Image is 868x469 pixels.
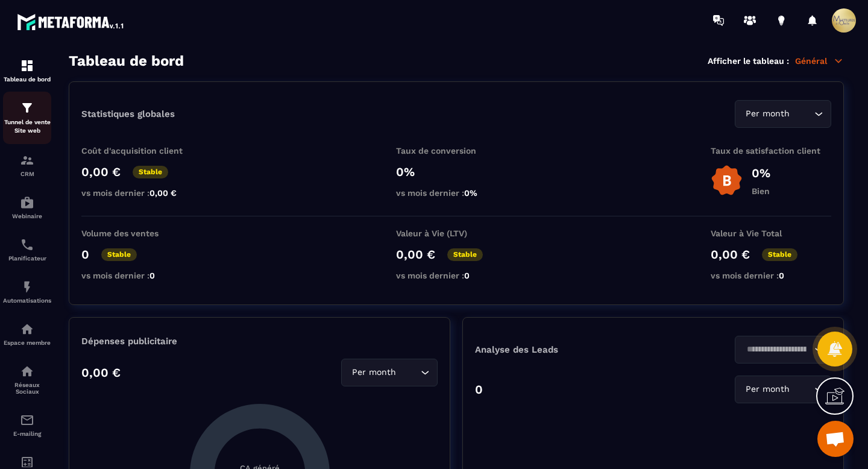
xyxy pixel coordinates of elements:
p: Stable [762,248,797,261]
img: formation [20,101,34,115]
p: 0 [81,247,89,262]
span: Per month [743,383,792,396]
p: 0,00 € [81,165,121,179]
p: Tableau de bord [3,76,51,83]
span: Per month [743,107,792,121]
input: Search for option [792,107,811,121]
input: Search for option [792,383,811,396]
p: vs mois dernier : [711,271,831,280]
a: schedulerschedulerPlanificateur [3,228,51,271]
a: formationformationCRM [3,144,51,186]
div: Search for option [735,336,831,364]
p: Dépenses publicitaire [81,336,438,347]
p: Réseaux Sociaux [3,382,51,395]
p: 0% [396,165,517,179]
img: formation [20,153,34,168]
p: 0,00 € [396,247,435,262]
a: social-networksocial-networkRéseaux Sociaux [3,355,51,404]
span: 0 [149,271,155,280]
p: vs mois dernier : [81,188,202,198]
p: Analyse des Leads [475,344,653,355]
p: 0,00 € [711,247,750,262]
img: formation [20,58,34,73]
p: Afficher le tableau : [708,56,789,66]
p: vs mois dernier : [81,271,202,280]
h3: Tableau de bord [69,52,184,69]
p: Coût d'acquisition client [81,146,202,156]
span: 0,00 € [149,188,177,198]
p: Général [795,55,844,66]
p: Webinaire [3,213,51,219]
p: 0% [752,166,770,180]
p: Automatisations [3,297,51,304]
span: 0 [779,271,784,280]
a: emailemailE-mailing [3,404,51,446]
p: 0,00 € [81,365,121,380]
p: 0 [475,382,483,397]
p: Planificateur [3,255,51,262]
a: automationsautomationsWebinaire [3,186,51,228]
p: CRM [3,171,51,177]
span: 0 [464,271,470,280]
span: 0% [464,188,477,198]
p: Bien [752,186,770,196]
img: logo [17,11,125,33]
a: automationsautomationsAutomatisations [3,271,51,313]
img: scheduler [20,238,34,252]
input: Search for option [398,366,418,379]
div: Search for option [735,100,831,128]
p: Valeur à Vie (LTV) [396,228,517,238]
p: Taux de conversion [396,146,517,156]
img: automations [20,280,34,294]
p: Stable [447,248,483,261]
img: automations [20,322,34,336]
p: Taux de satisfaction client [711,146,831,156]
p: Statistiques globales [81,109,175,119]
p: vs mois dernier : [396,271,517,280]
p: Valeur à Vie Total [711,228,831,238]
a: formationformationTableau de bord [3,49,51,92]
img: b-badge-o.b3b20ee6.svg [711,165,743,197]
div: Ouvrir le chat [817,421,854,457]
img: email [20,413,34,427]
div: Search for option [735,376,831,403]
p: Volume des ventes [81,228,202,238]
input: Search for option [743,343,811,356]
p: E-mailing [3,430,51,437]
p: Stable [133,166,168,178]
img: automations [20,195,34,210]
p: vs mois dernier : [396,188,517,198]
a: automationsautomationsEspace membre [3,313,51,355]
p: Tunnel de vente Site web [3,118,51,135]
p: Stable [101,248,137,261]
img: social-network [20,364,34,379]
span: Per month [349,366,398,379]
div: Search for option [341,359,438,386]
p: Espace membre [3,339,51,346]
a: formationformationTunnel de vente Site web [3,92,51,144]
